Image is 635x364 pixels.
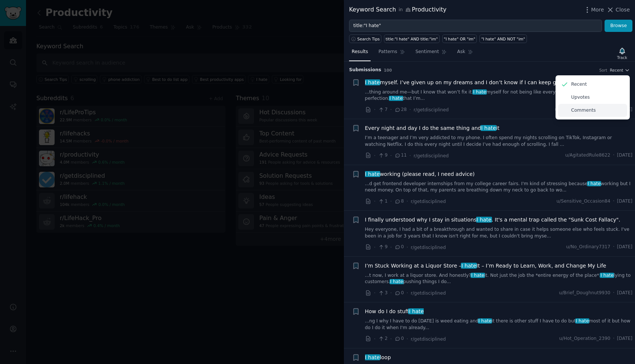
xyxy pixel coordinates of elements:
[374,243,375,251] span: ·
[407,197,408,205] span: ·
[457,49,465,55] span: Ask
[384,68,392,72] span: 100
[613,290,615,296] span: ·
[352,49,368,55] span: Results
[610,68,630,73] button: Recent
[587,181,602,186] span: I hate
[365,354,391,361] a: I hateloop
[478,318,492,324] span: I hate
[605,20,632,32] button: Browse
[365,226,633,239] a: Hey everyone, I had a bit of a breakthrough and wanted to share in case it helps someone else who...
[571,94,590,101] p: Upvotes
[616,6,630,14] span: Close
[617,198,632,205] span: [DATE]
[374,289,375,297] span: ·
[599,68,608,73] div: Sort
[407,289,408,297] span: ·
[365,216,621,224] a: I finally understood why I stay in situationsI hate. It's a mental trap called the "Sunk Cost Fal...
[365,262,606,270] a: I’m Stuck Working at a Liquor Store –I hateIt – I’m Ready to Learn, Work, and Change My Life
[409,152,411,160] span: ·
[349,20,602,32] input: Try a keyword related to your business
[386,36,438,42] div: title:"I hate" AND title:"im"
[365,170,475,178] a: I hateworking (please read, I need advice)
[411,245,446,250] span: r/getdisciplined
[407,243,408,251] span: ·
[390,289,392,297] span: ·
[378,49,397,55] span: Patterns
[617,55,627,60] div: Track
[349,67,381,73] span: Submission s
[617,152,632,159] span: [DATE]
[481,125,497,131] span: I hate
[394,152,407,159] span: 11
[365,124,500,132] a: Every night and day I do the same thing andI hateit
[378,244,387,250] span: 9
[613,198,615,205] span: ·
[414,107,449,112] span: r/getdisciplined
[365,272,633,285] a: ...t now, I work at a liquor store. And honestly?I hateit. Not just the job the *entire energy of...
[461,263,477,269] span: I hate
[394,198,404,205] span: 8
[613,244,615,250] span: ·
[408,308,424,314] span: I hate
[365,89,633,102] a: ...thing around me—but I know that won’t fix it.I hatemyself for not being like everyone else.I h...
[365,318,633,331] a: ...ng I why I have to do [DATE] is weed eating andI hateit there is other stuff I have to do butI...
[374,106,375,114] span: ·
[365,135,633,148] a: I’m a teenager and I’m very addicted to my phone. I often spend my nights scrolling on TikTok, In...
[357,36,380,42] span: Search Tips
[394,244,404,250] span: 0
[374,152,375,160] span: ·
[378,152,387,159] span: 9
[479,35,527,43] a: "I hate" AND NOT "im"
[600,273,614,278] span: I hate
[390,279,404,284] span: I hate
[365,79,567,86] a: I hatemyself. I’ve given up on my dreams and I don’t know if I can keep going
[349,35,381,43] button: Search Tips
[407,335,408,343] span: ·
[365,124,500,132] span: Every night and day I do the same thing and it
[364,171,381,177] span: I hate
[365,354,391,361] span: loop
[575,318,590,324] span: I hate
[617,335,632,342] span: [DATE]
[559,290,610,296] span: u/Brief_Doughnut9930
[411,337,446,342] span: r/getdisciplined
[365,170,475,178] span: working (please read, I need advice)
[365,79,567,86] span: myself. I’ve given up on my dreams and I don’t know if I can keep going
[455,46,476,61] a: Ask
[610,68,623,73] span: Recent
[394,106,407,113] span: 28
[555,106,610,113] span: u/Aggravating_King_494
[349,46,371,61] a: Results
[389,96,403,101] span: I hate
[365,308,424,315] span: How do I do stuff
[390,335,392,343] span: ·
[374,335,375,343] span: ·
[376,46,407,61] a: Patterns
[384,35,440,43] a: title:"I hate" AND title:"im"
[617,290,632,296] span: [DATE]
[378,106,387,113] span: 7
[591,6,604,14] span: More
[411,291,446,296] span: r/getdisciplined
[613,152,615,159] span: ·
[472,89,487,95] span: I hate
[365,262,606,270] span: I’m Stuck Working at a Liquor Store – It – I’m Ready to Learn, Work, and Change My Life
[365,308,424,315] a: How do I do stuffI hate
[409,106,411,114] span: ·
[390,243,392,251] span: ·
[557,198,610,205] span: u/Sensitive_Occasion84
[390,106,392,114] span: ·
[394,335,404,342] span: 0
[571,107,596,114] p: Comments
[566,244,610,250] span: u/No_Ordinary7317
[617,244,632,250] span: [DATE]
[481,36,525,42] div: "I hate" AND NOT "im"
[394,290,404,296] span: 0
[365,216,621,224] span: I finally understood why I stay in situations . It's a mental trap called the "Sunk Cost Fallacy".
[559,335,610,342] span: u/Hot_Operation_2390
[444,36,475,42] div: "I hate" OR "im"
[364,354,381,360] span: I hate
[615,46,630,61] button: Track
[606,6,630,14] button: Close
